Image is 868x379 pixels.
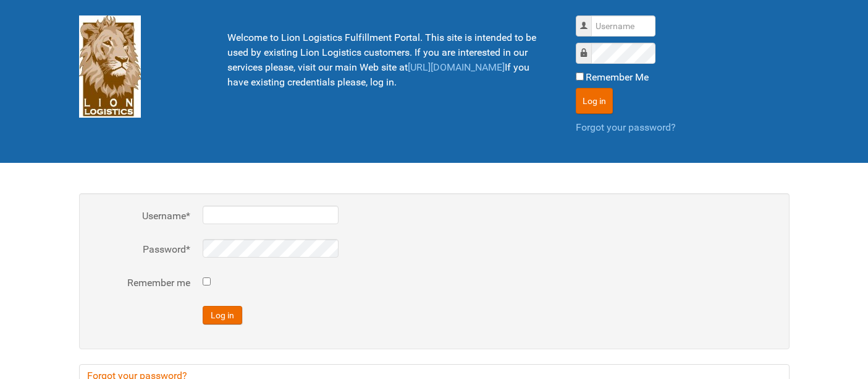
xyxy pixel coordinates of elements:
label: Username [588,19,589,20]
label: Remember me [91,276,190,290]
img: Lion Logistics [79,15,141,118]
label: Remember Me [586,70,649,85]
label: Username [91,209,190,224]
label: Password [588,46,589,47]
a: Forgot your password? [576,121,676,133]
button: Log in [203,306,242,325]
input: Username [591,15,655,37]
button: Log in [576,88,613,114]
label: Password [91,242,190,257]
a: Lion Logistics [79,60,141,72]
p: Welcome to Lion Logistics Fulfillment Portal. This site is intended to be used by existing Lion L... [227,30,545,90]
a: [URL][DOMAIN_NAME] [408,61,505,73]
